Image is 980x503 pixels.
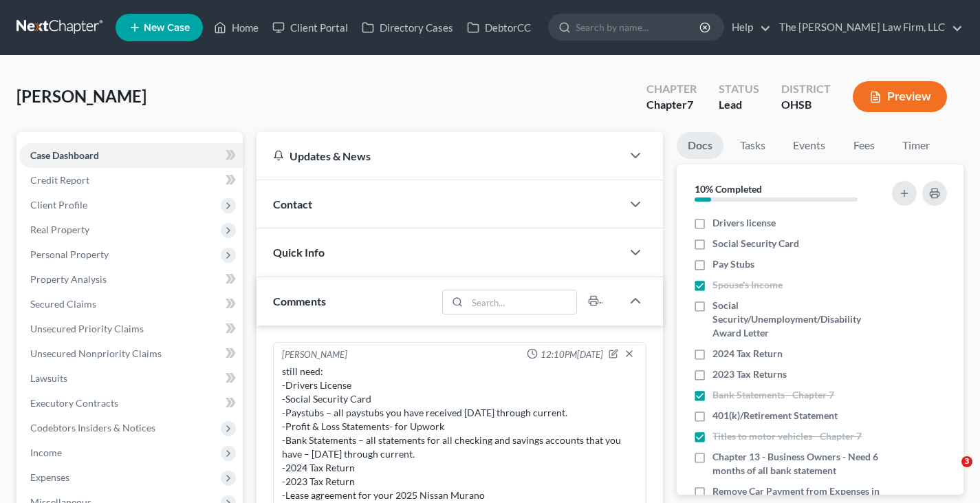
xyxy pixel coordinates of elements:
a: Directory Cases [355,15,460,40]
div: Chapter [646,97,697,113]
div: [PERSON_NAME] [282,348,347,362]
iframe: Intercom live chat [933,456,966,489]
a: Case Dashboard [19,143,243,168]
span: Personal Property [30,248,109,260]
strong: 10% Completed [695,183,762,195]
div: OHSB [781,97,831,113]
span: Quick Info [273,246,325,259]
span: 401(k)/Retirement Statement [712,409,838,422]
a: Client Portal [265,15,355,40]
span: Social Security Card [712,237,799,250]
div: Chapter [646,81,697,97]
span: Titles to motor vehicles - Chapter 7 [712,429,862,443]
a: Unsecured Nonpriority Claims [19,341,243,366]
span: Executory Contracts [30,397,118,409]
span: Lawsuits [30,372,67,384]
span: Contact [273,197,312,211]
span: Case Dashboard [30,149,99,161]
span: Pay Stubs [712,257,754,271]
a: Tasks [729,132,776,159]
span: Bank Statements - Chapter 7 [712,388,834,402]
span: Client Profile [30,199,87,211]
a: Secured Claims [19,292,243,317]
span: Codebtors Insiders & Notices [30,422,155,434]
a: Home [207,15,265,40]
span: Unsecured Priority Claims [30,323,144,334]
span: 3 [961,456,972,467]
span: Income [30,447,62,458]
a: Executory Contracts [19,391,243,416]
span: Chapter 13 - Business Owners - Need 6 months of all bank statement [712,450,880,478]
a: Property Analysis [19,267,243,292]
button: Preview [853,81,947,112]
span: 2023 Tax Returns [712,367,787,381]
span: [PERSON_NAME] [17,86,146,106]
a: Fees [842,132,886,159]
div: Lead [719,97,759,113]
span: 2024 Tax Return [712,347,783,361]
a: Events [782,132,836,159]
span: Secured Claims [30,298,96,310]
a: The [PERSON_NAME] Law Firm, LLC [772,15,963,40]
span: Unsecured Nonpriority Claims [30,347,162,359]
a: Timer [891,132,941,159]
a: Docs [677,132,723,159]
a: Lawsuits [19,366,243,391]
a: Unsecured Priority Claims [19,317,243,341]
span: 7 [687,98,693,111]
input: Search by name... [576,14,701,40]
span: New Case [144,23,190,33]
a: Credit Report [19,168,243,193]
a: Help [725,15,771,40]
div: District [781,81,831,97]
span: Spouse's Income [712,278,783,292]
span: Comments [273,295,326,308]
a: DebtorCC [460,15,538,40]
span: Real Property [30,224,89,235]
div: Updates & News [273,149,605,163]
span: Drivers license [712,216,776,230]
input: Search... [468,290,577,314]
div: Status [719,81,759,97]
span: Social Security/Unemployment/Disability Award Letter [712,299,880,340]
span: Property Analysis [30,273,107,285]
span: Expenses [30,471,69,483]
span: Credit Report [30,174,89,186]
span: 12:10PM[DATE] [541,348,603,361]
